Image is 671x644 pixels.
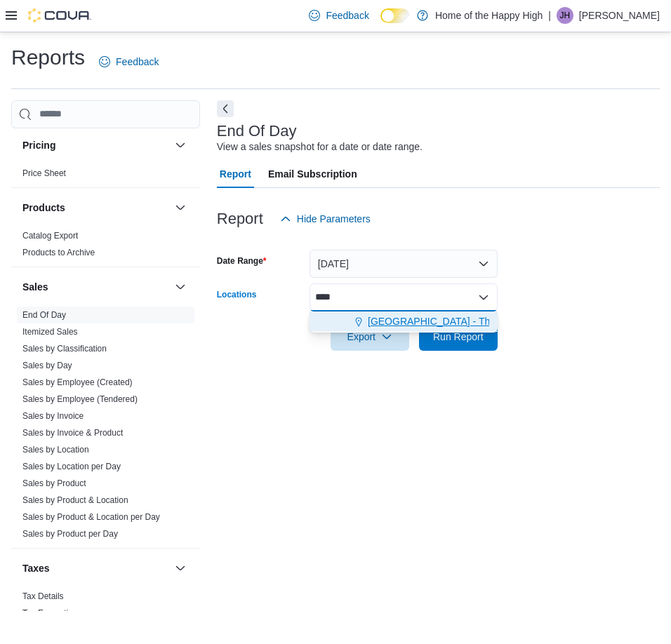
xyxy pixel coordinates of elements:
span: Price Sheet [22,168,66,179]
button: Pricing [172,137,189,154]
a: End Of Day [22,310,66,320]
button: Products [172,199,189,216]
h3: Pricing [22,138,55,152]
input: Dark Mode [380,8,410,23]
button: Next [217,100,234,117]
a: Sales by Day [22,361,72,370]
span: Export [339,323,401,351]
span: Products to Archive [22,247,95,258]
div: View a sales snapshot for a date or date range. [217,140,423,154]
a: Sales by Product per Day [22,529,118,539]
span: Sales by Location per Day [22,461,121,472]
div: Taxes [11,588,200,627]
a: Tax Details [22,591,64,601]
button: Products [22,201,169,215]
span: Sales by Location [22,444,89,455]
span: End Of Day [22,309,66,321]
a: Sales by Product [22,478,86,488]
label: Date Range [217,255,267,267]
span: Run Report [433,330,484,344]
span: Tax Details [22,591,64,602]
span: Sales by Classification [22,343,107,354]
button: Hide Parameters [274,205,376,233]
span: Sales by Invoice [22,410,84,422]
h3: Report [217,210,263,227]
p: Home of the Happy High [435,7,543,24]
button: Export [331,323,409,351]
p: [PERSON_NAME] [579,7,660,24]
label: Locations [217,289,257,300]
h1: Reports [11,43,85,72]
div: Jimmy Holland [557,7,573,24]
div: Products [11,227,200,267]
img: Cova [28,8,91,22]
button: Taxes [172,560,189,577]
button: Sales [172,279,189,295]
a: Sales by Classification [22,344,107,354]
span: Feedback [116,55,159,69]
h3: Sales [22,280,48,294]
span: Report [220,160,251,188]
h3: Taxes [22,561,50,575]
button: Sales [22,280,169,294]
p: | [548,7,551,24]
span: Sales by Product [22,478,86,489]
span: Tax Exemptions [22,608,82,619]
a: Sales by Invoice & Product [22,428,123,438]
button: Close list of options [478,292,489,303]
a: Sales by Employee (Tendered) [22,394,138,404]
button: [GEOGRAPHIC_DATA] - The Shed District - Fire & Flower [310,311,498,332]
span: Sales by Product & Location [22,495,128,506]
button: Pricing [22,138,169,152]
div: Choose from the following options [310,311,498,332]
span: Catalog Export [22,230,78,241]
span: Sales by Employee (Created) [22,377,133,388]
span: Feedback [326,8,368,22]
span: Sales by Invoice & Product [22,427,123,438]
h3: Products [22,201,65,215]
span: Email Subscription [268,160,357,188]
span: JH [560,7,571,24]
a: Sales by Location [22,445,89,455]
span: Sales by Day [22,360,72,371]
a: Feedback [303,1,374,29]
a: Sales by Location per Day [22,462,121,471]
a: Sales by Product & Location per Day [22,512,160,522]
div: Sales [11,307,200,548]
a: Sales by Invoice [22,411,84,421]
span: Sales by Employee (Tendered) [22,394,138,405]
a: Products to Archive [22,248,95,257]
a: Price Sheet [22,168,66,178]
div: Pricing [11,165,200,187]
button: [DATE] [310,250,498,278]
a: Feedback [93,48,164,76]
span: Sales by Product per Day [22,528,118,539]
h3: End Of Day [217,123,297,140]
a: Tax Exemptions [22,608,82,618]
a: Catalog Export [22,231,78,241]
span: [GEOGRAPHIC_DATA] - The Shed District - Fire & Flower [368,314,621,328]
span: Itemized Sales [22,326,78,337]
span: Hide Parameters [297,212,371,226]
a: Itemized Sales [22,327,78,337]
button: Run Report [419,323,498,351]
button: Taxes [22,561,169,575]
a: Sales by Product & Location [22,495,128,505]
a: Sales by Employee (Created) [22,377,133,387]
span: Sales by Product & Location per Day [22,511,160,523]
